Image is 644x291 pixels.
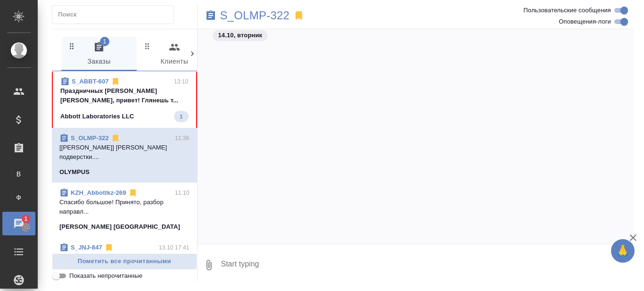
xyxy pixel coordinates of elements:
[52,71,197,128] div: S_ABBT-60713:10Праздничных [PERSON_NAME] [PERSON_NAME], привет! Глянешь т...Abbott Laboratories LLC1
[60,86,189,105] p: Праздничных [PERSON_NAME] [PERSON_NAME], привет! Глянешь т...
[220,11,290,20] a: S_OLMP-322
[143,42,152,50] svg: Зажми и перетащи, чтобы поменять порядок вкладок
[218,31,263,40] p: 14.10, вторник
[52,128,197,183] div: S_OLMP-32211:36[[PERSON_NAME]] [PERSON_NAME] подверстки....OLYMPUS
[71,134,109,141] a: S_OLMP-322
[69,271,142,281] span: Показать непрочитанные
[159,243,190,252] p: 13.10 17:41
[7,188,31,207] a: Ф
[59,198,190,216] p: Спасибо большое! Принято, разбор направл...
[611,239,635,263] button: 🙏
[59,167,90,177] p: OLYMPUS
[2,212,35,235] a: 1
[142,42,206,67] span: Клиенты
[104,243,114,252] svg: Отписаться
[100,37,109,46] span: 1
[71,189,126,196] a: KZH_Abbottkz-269
[615,241,631,261] span: 🙏
[57,256,192,267] span: Пометить все прочитанными
[52,253,197,270] button: Пометить все прочитанными
[52,183,197,237] div: KZH_Abbottkz-26911:10Спасибо большое! Принято, разбор направл...[PERSON_NAME] [GEOGRAPHIC_DATA]
[18,214,33,224] span: 1
[523,6,611,15] span: Пользовательские сообщения
[59,222,180,232] p: [PERSON_NAME] [GEOGRAPHIC_DATA]
[67,42,131,67] span: Заказы
[71,244,102,251] a: S_JNJ-847
[12,193,26,202] span: Ф
[7,165,31,183] a: В
[175,133,190,143] p: 11:36
[60,112,134,121] p: Abbott Laboratories LLC
[174,77,189,86] p: 13:10
[559,17,611,26] span: Оповещения-логи
[59,252,190,262] p: Создана заявка на доставку №21276
[58,8,173,21] input: Поиск
[111,77,120,86] svg: Отписаться
[59,143,190,162] p: [[PERSON_NAME]] [PERSON_NAME] подверстки....
[174,112,188,121] span: 1
[12,169,26,179] span: В
[175,188,190,198] p: 11:10
[72,78,109,85] a: S_ABBT-607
